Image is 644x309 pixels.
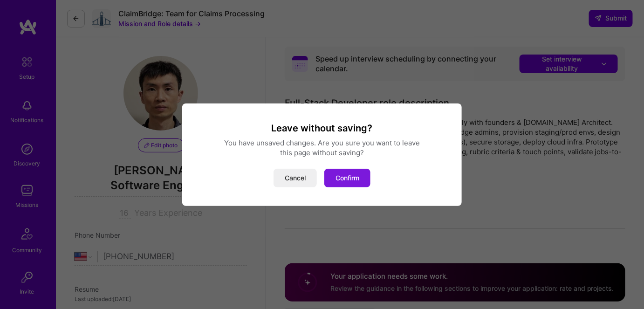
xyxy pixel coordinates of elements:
[182,103,462,206] div: modal
[193,138,451,148] div: You have unsaved changes. Are you sure you want to leave
[324,169,370,187] button: Confirm
[274,169,317,187] button: Cancel
[193,122,451,134] h3: Leave without saving?
[193,148,451,158] div: this page without saving?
